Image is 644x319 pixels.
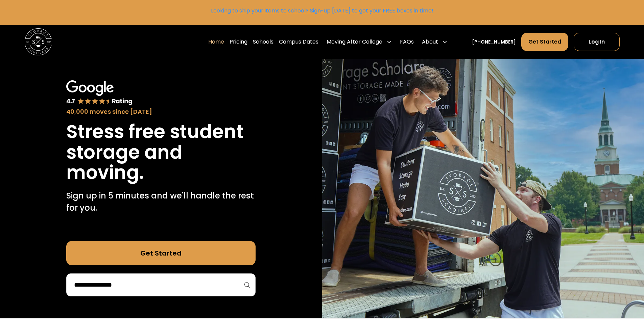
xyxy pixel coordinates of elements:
a: Campus Dates [279,32,318,51]
a: Get Started [521,33,568,51]
a: Pricing [230,32,247,51]
a: [PHONE_NUMBER] [472,38,516,46]
a: Home [208,32,224,51]
a: Looking to ship your items to school? Sign-up [DATE] to get your FREE boxes in time! [211,7,433,15]
img: Storage Scholars main logo [25,28,52,55]
h1: Stress free student storage and moving. [66,122,256,183]
a: Schools [253,32,273,51]
a: FAQs [400,32,414,51]
a: Get Started [66,241,256,265]
div: 40,000 moves since [DATE] [66,107,256,116]
div: About [422,38,438,46]
img: Google 4.7 star rating [66,80,133,106]
a: home [25,28,52,55]
div: Moving After College [324,32,395,51]
div: About [419,32,450,51]
a: Log In [574,33,620,51]
p: Sign up in 5 minutes and we'll handle the rest for you. [66,190,256,214]
div: Moving After College [327,38,382,46]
